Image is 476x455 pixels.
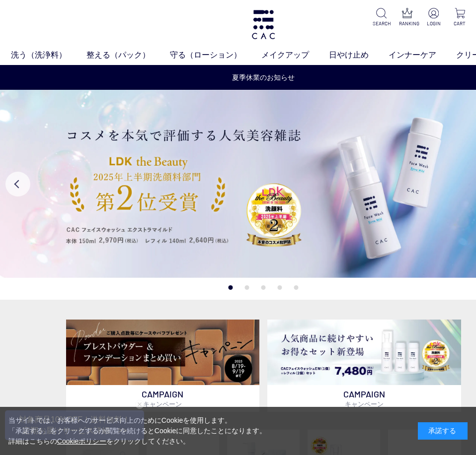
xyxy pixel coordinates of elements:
[389,49,456,61] a: インナーケア
[11,49,86,61] a: 洗う（洗浄料）
[267,320,461,385] img: フェイスウォッシュ＋レフィル2個セット
[261,285,266,290] button: 3 of 5
[345,400,384,408] span: キャンペーン
[278,285,282,290] button: 4 of 5
[5,172,30,196] button: Previous
[418,422,468,440] div: 承諾する
[245,285,249,290] button: 2 of 5
[451,8,468,27] a: CART
[229,285,233,290] button: 1 of 5
[329,49,389,61] a: 日やけ止め
[373,8,390,27] a: SEARCH
[425,8,442,27] a: LOGIN
[425,20,442,27] p: LOGIN
[66,320,260,412] a: ベースメイクキャンペーン ベースメイクキャンペーン CAMPAIGNキャンペーン
[267,320,461,412] a: フェイスウォッシュ＋レフィル2個セット フェイスウォッシュ＋レフィル2個セット CAMPAIGNキャンペーン
[399,8,416,27] a: RANKING
[399,20,416,27] p: RANKING
[232,72,295,83] a: 夏季休業のお知らせ
[250,10,276,39] img: logo
[261,49,329,61] a: メイクアップ
[143,400,182,408] span: キャンペーン
[66,320,260,385] img: ベースメイクキャンペーン
[66,385,260,412] p: CAMPAIGN
[170,49,261,61] a: 守る（ローション）
[294,285,299,290] button: 5 of 5
[267,385,461,412] p: CAMPAIGN
[86,49,170,61] a: 整える（パック）
[373,20,390,27] p: SEARCH
[451,20,468,27] p: CART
